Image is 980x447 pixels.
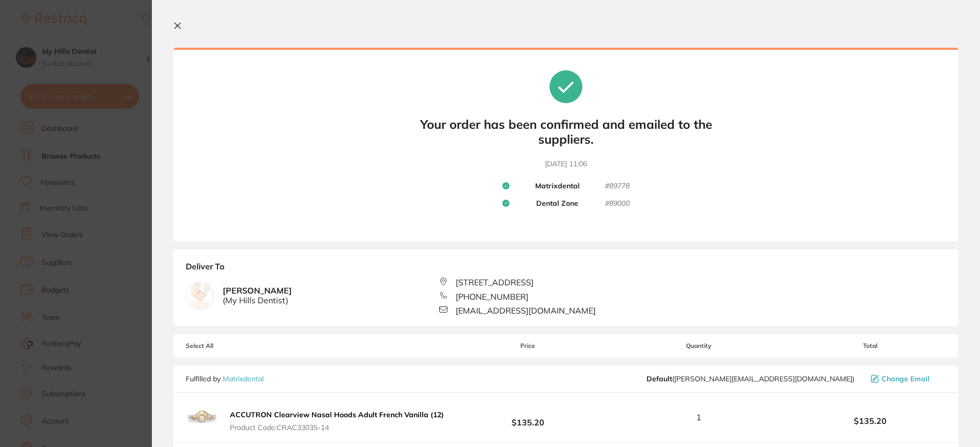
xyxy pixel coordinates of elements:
[223,374,264,383] a: Matrixdental
[881,375,930,383] span: Change Email
[794,416,946,425] b: $135.20
[45,22,182,32] div: Hi [PERSON_NAME],
[605,182,630,191] small: # 89778
[227,410,447,432] button: ACCUTRON Clearview Nasal Hoods Adult French Vanilla (12) Product Code:CRAC33035-14
[456,306,596,315] span: [EMAIL_ADDRESS][DOMAIN_NAME]
[223,286,292,305] b: [PERSON_NAME]
[230,410,444,419] b: ACCUTRON Clearview Nasal Hoods Adult French Vanilla (12)
[186,342,288,349] span: Select All
[535,182,580,191] b: Matrixdental
[794,342,946,349] span: Total
[452,408,604,427] b: $135.20
[45,180,182,189] p: Message from Restocq, sent 1h ago
[536,199,578,208] b: Dental Zone
[696,413,701,422] span: 1
[186,262,946,277] b: Deliver To
[604,342,794,349] span: Quantity
[456,292,528,301] span: [PHONE_NUMBER]
[186,375,264,383] p: Fulfilled by
[230,423,444,432] span: Product Code: CRAC33035-14
[646,374,672,383] b: Default
[186,282,214,309] img: empty.jpg
[45,22,182,176] div: Message content
[186,401,219,434] img: bzVmb2ZieA
[412,117,720,147] b: Your order has been confirmed and emailed to the suppliers.
[646,375,854,383] span: peter@matrixdental.com.au
[223,296,292,305] span: ( My Hills Dentist )
[868,374,946,383] button: Change Email
[23,25,40,41] img: Profile image for Restocq
[522,158,611,167] button: Back to Preview Orders
[452,342,604,349] span: Price
[456,278,534,287] span: [STREET_ADDRESS]
[45,37,182,59] div: We're thrilled to welcome RePractice to the Restocq family!
[605,199,630,208] small: # 89000
[15,15,190,196] div: message notification from Restocq, 1h ago. Hi David, We're thrilled to welcome RePractice to the ...
[45,65,182,216] div: As an eco-friendly dental supplier, RePractice offers sustainable products and packaging to help ...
